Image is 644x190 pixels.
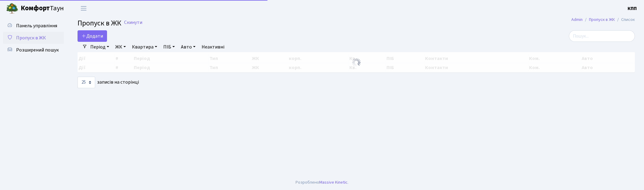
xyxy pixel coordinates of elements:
a: Період [88,42,112,52]
span: Пропуск в ЖК [16,35,46,41]
img: logo.png [6,2,18,15]
nav: breadcrumb [562,13,644,26]
a: ЖК [113,42,128,52]
a: Розширений пошук [3,44,64,56]
span: Таун [21,3,64,14]
img: Обробка... [351,58,361,67]
a: Квартира [130,42,160,52]
span: Пропуск в ЖК [78,18,121,28]
input: Пошук... [569,30,635,42]
span: Розширений пошук [16,47,59,53]
a: Панель управління [3,20,64,32]
a: Скинути [124,20,142,25]
span: Додати [81,33,103,39]
a: КПП [628,5,637,12]
a: Неактивні [199,42,227,52]
div: Розроблено . [296,179,348,186]
a: Пропуск в ЖК [3,32,64,44]
a: Admin [571,16,583,23]
a: Пропуск в ЖК [589,16,615,23]
b: КПП [628,5,637,12]
label: записів на сторінці [78,77,139,88]
select: записів на сторінці [78,77,95,88]
a: ПІБ [161,42,177,52]
b: Комфорт [21,3,50,13]
a: Додати [78,30,107,42]
a: Авто [178,42,198,52]
a: Massive Kinetic [319,179,348,185]
span: Панель управління [16,22,57,29]
button: Переключити навігацію [76,3,91,13]
li: Список [615,16,635,23]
